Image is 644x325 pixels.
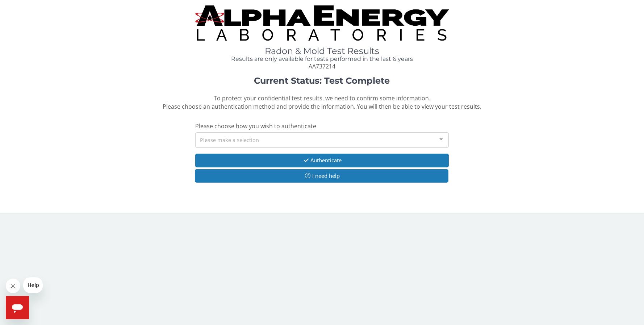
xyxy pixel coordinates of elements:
button: Authenticate [195,154,448,167]
iframe: Button to launch messaging window [6,296,29,319]
strong: Current Status: Test Complete [254,75,390,86]
span: Please choose how you wish to authenticate [195,122,316,130]
iframe: Message from company [23,277,43,293]
button: I need help [195,169,448,183]
h4: Results are only available for tests performed in the last 6 years [195,56,448,62]
span: Please make a selection [200,136,259,144]
h1: Radon & Mold Test Results [195,46,448,56]
iframe: Close message [6,279,20,293]
span: To protect your confidential test results, we need to confirm some information. Please choose an ... [163,94,481,111]
img: TightCrop.jpg [195,5,448,41]
span: AA737214 [309,62,335,70]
